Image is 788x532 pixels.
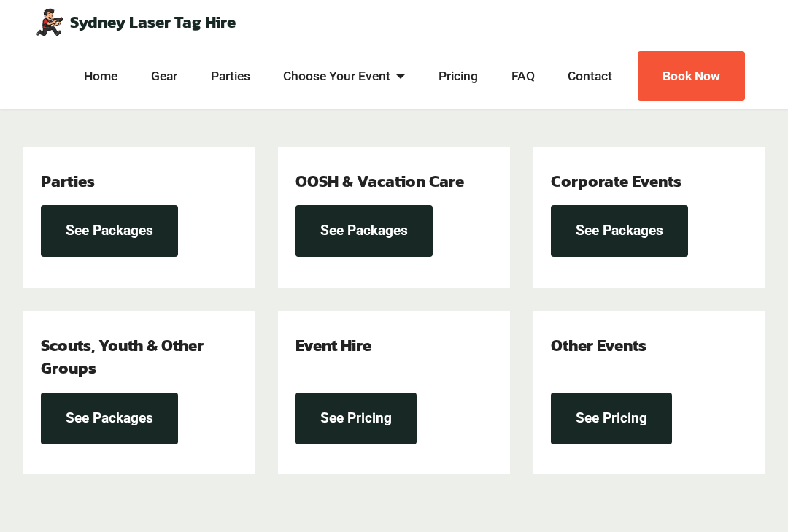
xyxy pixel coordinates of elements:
a: See Pricing [551,393,672,444]
strong: OOSH & Vacation Care [295,169,464,193]
strong: Other Events [551,333,646,358]
a: See Packages [551,205,688,257]
a: See Packages [41,205,178,257]
a: FAQ [507,67,538,85]
img: Mobile Laser Tag Parties Sydney [35,7,64,36]
strong: Event Hire [295,333,371,358]
a: See Packages [41,393,178,444]
a: Choose Your Event [279,67,409,85]
a: See Packages [295,205,433,257]
strong: Corporate Events [551,169,681,193]
a: Sydney Laser Tag Hire [70,14,236,30]
strong: Scouts, Youth & Other Groups [41,333,204,380]
a: Pricing [435,67,482,85]
a: Gear [147,67,182,85]
a: Contact [564,67,617,85]
strong: Parties [41,169,95,193]
a: Parties [206,67,254,85]
a: See Pricing [295,393,417,444]
a: Home [80,67,122,85]
a: Book Now [638,51,745,101]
